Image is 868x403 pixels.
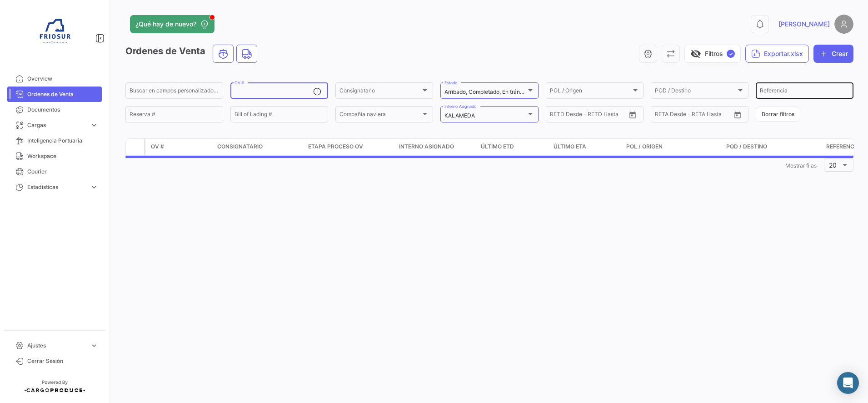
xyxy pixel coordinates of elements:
button: Open calendar [731,108,744,122]
datatable-header-cell: Último ETA [550,139,623,155]
h3: Ordenes de Venta [125,45,260,63]
datatable-header-cell: POD / Destino [723,139,823,155]
span: POL / Origen [626,143,663,151]
button: Exportar.xlsx [745,45,809,63]
a: Overview [7,71,102,87]
a: Documentos [7,102,102,117]
datatable-header-cell: Consignatario [214,139,304,155]
span: Referencia # [826,143,865,151]
button: Borrar filtros [756,107,800,122]
span: POD / Destino [726,143,767,151]
datatable-header-cell: Último ETD [477,139,550,155]
a: Inteligencia Portuaria [7,133,102,148]
span: POL / Origen [550,89,631,95]
span: [PERSON_NAME] [778,20,830,29]
span: Etapa Proceso OV [308,143,363,151]
datatable-header-cell: Interno Asignado [395,139,477,155]
span: Ordenes de Venta [27,90,98,98]
span: Overview [27,75,98,83]
mat-select-trigger: Arribado, Completado, En tránsito, Carga de Detalles Pendiente [444,88,604,95]
button: ¿Qué hay de nuevo? [130,15,215,33]
input: Hasta [678,112,714,119]
span: Interno Asignado [399,143,454,151]
span: visibility_off [690,48,701,59]
img: placeholder-user.png [834,15,853,34]
span: Ajustes [27,342,86,350]
input: Desde [550,112,566,119]
span: ¿Qué hay de nuevo? [135,20,196,29]
input: Desde [655,112,671,119]
span: 20 [829,161,837,169]
datatable-header-cell: Etapa Proceso OV [304,139,395,155]
span: expand_more [90,183,98,191]
img: 6ea6c92c-e42a-4aa8-800a-31a9cab4b7b0.jpg [32,11,77,56]
span: ✓ [727,50,735,58]
span: Estadísticas [27,183,86,191]
span: Compañía naviera [339,112,421,119]
span: Último ETA [554,143,586,151]
button: Land [237,45,257,62]
span: expand_more [90,342,98,350]
span: Mostrar filas [785,162,817,169]
span: Último ETD [481,143,514,151]
datatable-header-cell: OV # [145,139,214,155]
span: Consignatario [217,143,263,151]
span: Documentos [27,106,98,114]
button: Ocean [213,45,233,62]
span: POD / Destino [655,89,736,95]
button: Crear [813,45,853,63]
mat-select-trigger: KALAMEDA [444,112,475,119]
span: Workspace [27,152,98,160]
a: Courier [7,164,102,179]
a: Workspace [7,148,102,164]
datatable-header-cell: POL / Origen [623,139,723,155]
span: Consignatario [339,89,421,95]
span: OV # [151,143,164,151]
a: Ordenes de Venta [7,87,102,102]
span: Cargas [27,121,86,129]
input: Hasta [573,112,609,119]
span: expand_more [90,121,98,129]
button: Open calendar [626,108,639,122]
span: Courier [27,168,98,176]
span: Inteligencia Portuaria [27,137,98,145]
span: Cerrar Sesión [27,357,98,365]
div: Abrir Intercom Messenger [837,372,859,394]
button: visibility_offFiltros✓ [684,45,741,63]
